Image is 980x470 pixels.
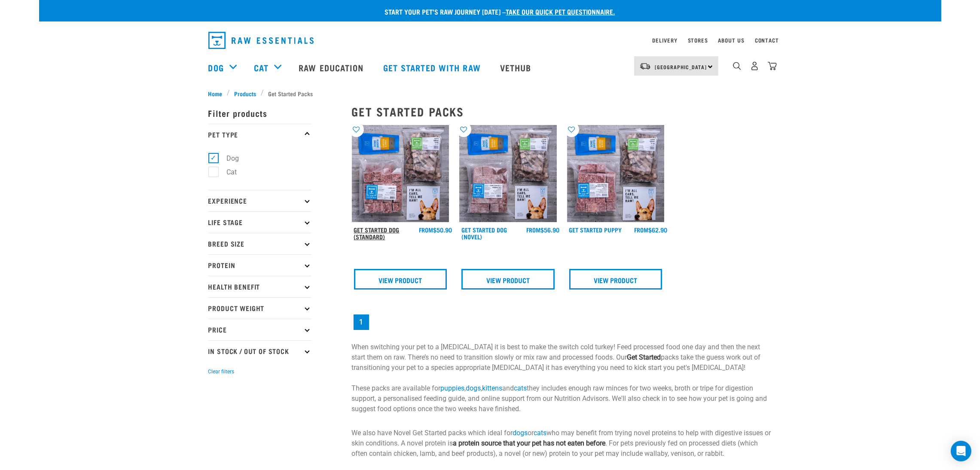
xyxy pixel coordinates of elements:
[375,50,492,85] a: Get started with Raw
[208,319,311,340] p: Price
[688,39,708,42] a: Stores
[352,428,772,459] p: We also have Novel Get Started packs which ideal for or who may benefit from trying novel protein...
[534,429,547,437] a: cats
[527,226,560,233] div: $56.90
[254,61,269,74] a: Cat
[213,153,243,164] label: Dog
[634,228,648,231] span: FROM
[208,190,311,211] p: Experience
[208,102,311,124] p: Filter products
[290,50,374,85] a: Raw Education
[513,429,528,437] a: dogs
[354,228,400,238] a: Get Started Dog (Standard)
[750,61,759,70] img: user.png
[235,89,256,98] span: Products
[634,226,667,233] div: $62.90
[768,61,777,70] img: home-icon@2x.png
[208,89,772,98] nav: breadcrumbs
[652,39,677,42] a: Delivery
[459,125,557,223] img: NSP Dog Novel Update
[39,50,941,85] nav: dropdown navigation
[951,441,971,461] div: Open Intercom Messenger
[569,269,662,290] a: View Product
[213,167,241,177] label: Cat
[354,269,447,290] a: View Product
[352,105,772,118] h2: Get Started Packs
[527,228,541,231] span: FROM
[733,62,741,70] img: home-icon-1@2x.png
[419,228,433,231] span: FROM
[718,39,744,42] a: About Us
[201,28,779,52] nav: dropdown navigation
[208,340,311,362] p: In Stock / Out Of Stock
[208,233,311,254] p: Breed Size
[46,6,948,17] p: Start your pet’s raw journey [DATE] –
[567,125,665,223] img: NPS Puppy Update
[208,61,224,74] a: Dog
[441,384,465,392] a: puppies
[492,50,542,85] a: Vethub
[352,342,772,414] p: When switching your pet to a [MEDICAL_DATA] it is best to make the switch cold turkey! Feed proce...
[639,62,651,70] img: van-moving.png
[208,124,311,145] p: Pet Type
[208,254,311,276] p: Protein
[352,125,449,223] img: NSP Dog Standard Update
[230,89,261,98] a: Products
[354,314,369,330] a: Page 1
[208,297,311,319] p: Product Weight
[627,353,661,361] strong: Get Started
[514,384,527,392] a: cats
[461,269,555,290] a: View Product
[208,32,314,49] img: Raw Essentials Logo
[419,226,452,233] div: $50.90
[482,384,503,392] a: kittens
[461,228,507,238] a: Get Started Dog (Novel)
[208,276,311,297] p: Health Benefit
[352,313,772,332] nav: pagination
[208,368,235,375] button: Clear filters
[755,39,779,42] a: Contact
[569,228,622,231] a: Get Started Puppy
[506,9,615,13] a: take our quick pet questionnaire.
[208,89,223,98] span: Home
[453,439,606,447] strong: a protein source that your pet has not eaten before
[208,211,311,233] p: Life Stage
[208,89,227,98] a: Home
[466,384,481,392] a: dogs
[655,65,707,68] span: [GEOGRAPHIC_DATA]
